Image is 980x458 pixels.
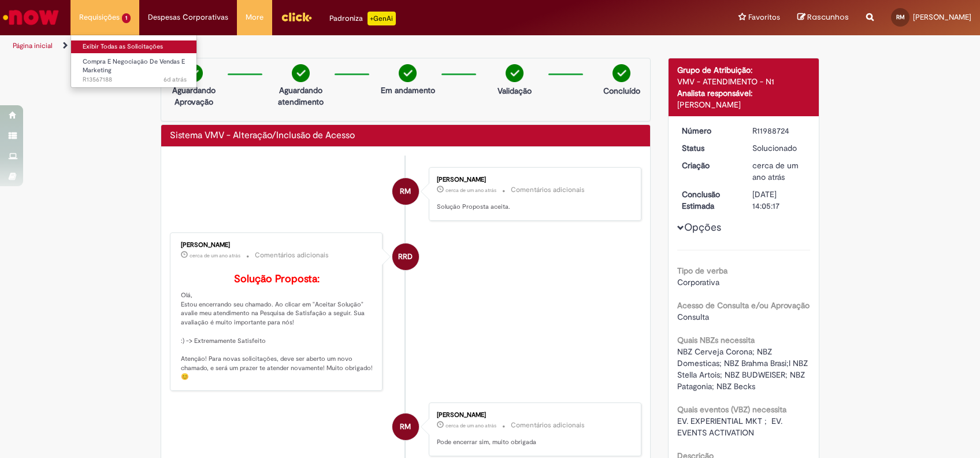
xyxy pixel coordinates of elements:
[612,64,630,82] img: check-circle-green.png
[603,85,640,97] p: Concluído
[797,12,849,23] a: Rascunhos
[392,178,419,205] div: Rafaela Souza Macedo
[1,6,61,29] img: ServiceNow
[71,40,198,53] a: Exibir Todas as Solicitações
[437,438,629,447] p: Pode encerrar sim, muito obrigada
[164,75,187,84] time: 25/09/2025 15:02:15
[677,312,709,322] span: Consulta
[677,416,785,438] span: EV. EXPERIENTIAL MKT ; EV. EVENTS ACTIVATION
[752,160,806,183] div: 09/09/2024 16:18:40
[392,413,419,440] div: Rafaela Souza Macedo
[677,346,810,391] span: NBZ Cerveja Corona; NBZ Domesticas; NBZ Brahma Brasi;l NBZ Stella Artois; NBZ BUDWEISER; NBZ Pata...
[399,64,417,82] img: check-circle-green.png
[752,125,806,136] div: R11988724
[292,64,310,82] img: check-circle-green.png
[677,99,811,110] div: [PERSON_NAME]
[79,12,120,23] span: Requisições
[13,41,53,50] a: Página inicial
[673,142,744,154] dt: Status
[166,84,222,108] p: Aguardando Aprovação
[437,202,629,212] p: Solução Proposta aceita.
[400,178,411,205] span: RM
[913,12,971,22] span: [PERSON_NAME]
[498,85,532,97] p: Validação
[181,242,373,249] div: [PERSON_NAME]
[446,422,496,429] time: 11/09/2024 16:52:54
[148,12,228,23] span: Despesas Corporativas
[164,75,187,84] span: 6d atrás
[446,187,496,194] time: 13/09/2024 10:14:02
[807,12,849,23] span: Rascunhos
[246,12,263,23] span: More
[398,243,413,271] span: RRD
[234,272,320,286] b: Solução Proposta:
[367,12,396,25] p: +GenAi
[677,265,727,276] b: Tipo de verba
[677,300,810,311] b: Acesso de Consulta e/ou Aprovação
[70,35,197,88] ul: Requisições
[446,187,496,194] span: cerca de um ano atrás
[273,84,329,108] p: Aguardando atendimento
[896,13,905,21] span: RM
[677,335,755,345] b: Quais NBZs necessita
[677,76,811,87] div: VMV - ATENDIMENTO - N1
[83,75,187,84] span: R13567188
[122,13,131,23] span: 1
[392,243,419,270] div: Rafael Rigolo Da Silva
[446,422,496,429] span: cerca de um ano atrás
[329,12,396,25] div: Padroniza
[71,56,198,80] a: Aberto R13567188 : Compra E Negociação De Vendas E Marketing
[752,160,799,182] time: 09/09/2024 16:18:40
[181,274,373,382] p: Olá, Estou encerrando seu chamado. Ao clicar em "Aceitar Solução" avalie meu atendimento na Pesqu...
[170,131,355,141] h2: Sistema VMV - Alteração/Inclusão de Acesso Histórico de tíquete
[677,87,811,99] div: Analista responsável:
[748,12,780,23] span: Favoritos
[400,413,411,441] span: RM
[506,64,524,82] img: check-circle-green.png
[190,252,240,259] time: 13/09/2024 08:22:11
[752,160,799,182] span: cerca de um ano atrás
[9,35,645,57] ul: Trilhas de página
[437,412,629,419] div: [PERSON_NAME]
[673,189,744,212] dt: Conclusão Estimada
[673,125,744,136] dt: Número
[677,64,811,76] div: Grupo de Atribuição:
[677,404,786,415] b: Quais eventos (VBZ) necessita
[281,8,312,25] img: click_logo_yellow_360x200.png
[190,252,240,259] span: cerca de um ano atrás
[752,189,806,212] div: [DATE] 14:05:17
[255,250,329,260] small: Comentários adicionais
[511,420,585,430] small: Comentários adicionais
[677,277,719,287] span: Corporativa
[752,142,806,154] div: Solucionado
[437,176,629,183] div: [PERSON_NAME]
[381,84,435,96] p: Em andamento
[511,185,585,195] small: Comentários adicionais
[673,160,744,171] dt: Criação
[83,57,185,75] span: Compra E Negociação De Vendas E Marketing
